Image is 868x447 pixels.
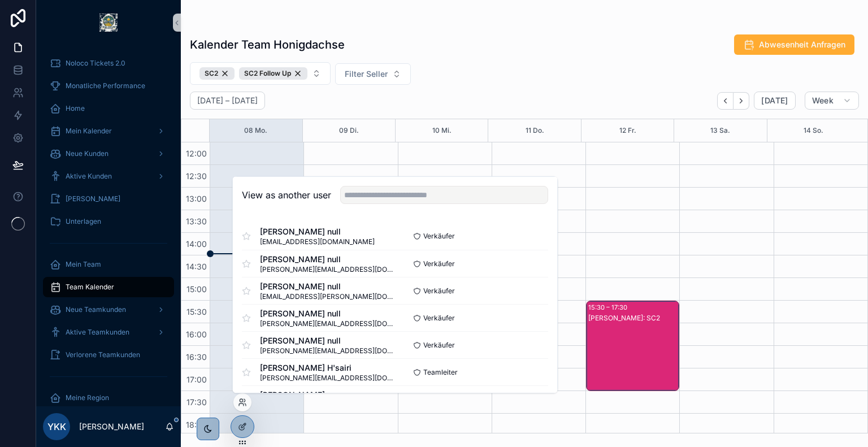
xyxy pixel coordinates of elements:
button: 13 Sa. [710,119,730,142]
button: Back [717,92,734,110]
span: [PERSON_NAME][EMAIL_ADDRESS][DOMAIN_NAME] [260,264,395,274]
button: 14 So. [804,119,823,142]
span: 14:30 [183,262,210,271]
span: [PERSON_NAME] H'sairi [260,362,395,373]
span: 13:00 [183,194,210,203]
div: SC2 [199,67,235,80]
span: Neue Teamkunden [66,305,126,314]
span: Noloco Tickets 2.0 [66,59,125,68]
span: [DATE] [761,96,788,106]
a: Monatliche Performance [43,76,174,96]
span: Verkäufer [423,259,455,268]
a: Noloco Tickets 2.0 [43,53,174,73]
span: [PERSON_NAME] null [260,253,395,264]
span: [EMAIL_ADDRESS][DOMAIN_NAME] [260,237,375,246]
div: 15:30 – 17:30 [588,302,630,313]
span: Teamleiter [423,367,458,376]
button: 09 Di. [339,119,359,142]
span: Verlorene Teamkunden [66,350,140,359]
span: Aktive Kunden [66,172,112,181]
span: [PERSON_NAME][EMAIL_ADDRESS][DOMAIN_NAME] [260,346,395,355]
button: 11 Do. [526,119,544,142]
span: Verkäufer [423,313,455,322]
h2: View as another user [242,188,331,202]
span: 13:30 [183,216,210,226]
button: Unselect SC_2_FOLLOW_UP [239,67,307,80]
span: [PERSON_NAME][EMAIL_ADDRESS][DOMAIN_NAME] [260,319,395,328]
a: Aktive Teamkunden [43,322,174,342]
span: [PERSON_NAME] null [260,226,375,237]
span: [PERSON_NAME] [66,194,120,203]
button: Abwesenheit Anfragen [734,34,854,55]
button: Select Button [335,63,411,85]
span: 12:00 [183,149,210,158]
img: App logo [99,14,118,32]
a: Home [43,98,174,119]
span: [EMAIL_ADDRESS][PERSON_NAME][DOMAIN_NAME] [260,292,395,301]
a: Unterlagen [43,211,174,232]
span: Aktive Teamkunden [66,328,129,337]
span: [PERSON_NAME] [260,389,395,400]
h2: [DATE] – [DATE] [197,95,258,106]
span: 17:30 [184,397,210,407]
span: YKK [47,420,66,433]
span: Verkäufer [423,286,455,295]
span: Mein Team [66,260,101,269]
span: Filter Seller [345,68,388,80]
a: Neue Teamkunden [43,300,174,320]
span: 17:00 [184,375,210,384]
span: [PERSON_NAME][EMAIL_ADDRESS][DOMAIN_NAME] [260,373,395,382]
span: 16:00 [183,329,210,339]
a: Aktive Kunden [43,166,174,186]
a: [PERSON_NAME] [43,189,174,209]
span: Mein Kalender [66,127,112,136]
a: Mein Team [43,254,174,275]
span: Home [66,104,85,113]
span: [PERSON_NAME] null [260,335,395,346]
div: [PERSON_NAME]: SC2 [588,314,678,323]
button: [DATE] [754,92,795,110]
div: scrollable content [36,45,181,406]
a: Verlorene Teamkunden [43,345,174,365]
a: Meine Region [43,388,174,408]
div: SC2 Follow Up [239,67,307,80]
button: Week [805,92,859,110]
span: Team Kalender [66,283,114,292]
button: 12 Fr. [619,119,636,142]
a: Team Kalender [43,277,174,297]
a: Mein Kalender [43,121,174,141]
span: [PERSON_NAME] null [260,280,395,292]
span: 15:00 [184,284,210,294]
a: Neue Kunden [43,144,174,164]
span: 18:00 [183,420,210,429]
button: Next [734,92,749,110]
span: Verkäufer [423,340,455,349]
span: Meine Region [66,393,109,402]
button: Unselect SC_2 [199,67,235,80]
span: 14:00 [183,239,210,249]
span: Monatliche Performance [66,81,145,90]
div: 15:30 – 17:30[PERSON_NAME]: SC2 [587,301,679,390]
h1: Kalender Team Honigdachse [190,37,345,53]
span: 12:30 [183,171,210,181]
span: Abwesenheit Anfragen [759,39,845,50]
button: 10 Mi. [432,119,452,142]
span: Week [812,96,834,106]
button: Select Button [190,62,331,85]
span: 15:30 [184,307,210,316]
p: [PERSON_NAME] [79,421,144,432]
button: 08 Mo. [244,119,267,142]
span: Neue Kunden [66,149,108,158]
span: Unterlagen [66,217,101,226]
span: [PERSON_NAME] null [260,307,395,319]
span: 16:30 [183,352,210,362]
span: Verkäufer [423,232,455,241]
